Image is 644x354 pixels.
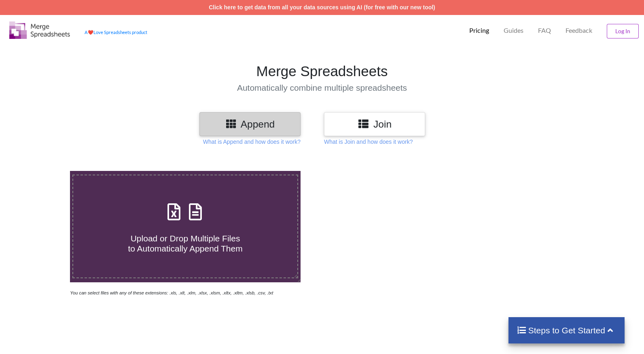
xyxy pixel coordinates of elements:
[324,138,413,146] p: What is Join and how does it work?
[9,21,70,39] img: Logo.png
[330,118,419,130] h3: Join
[504,26,523,35] p: Guides
[607,24,639,38] button: Log In
[128,234,242,253] span: Upload or Drop Multiple Files to Automatically Append Them
[88,30,93,35] span: heart
[469,26,489,35] p: Pricing
[538,26,551,35] p: FAQ
[70,290,273,295] i: You can select files with any of these extensions: .xls, .xlt, .xlm, .xlsx, .xlsm, .xltx, .xltm, ...
[566,27,592,34] span: Feedback
[209,4,435,11] a: Click here to get data from all your data sources using AI (for free with our new tool)
[517,325,616,335] h4: Steps to Get Started
[203,138,301,146] p: What is Append and how does it work?
[85,30,147,35] a: AheartLove Spreadsheets product
[205,118,294,130] h3: Append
